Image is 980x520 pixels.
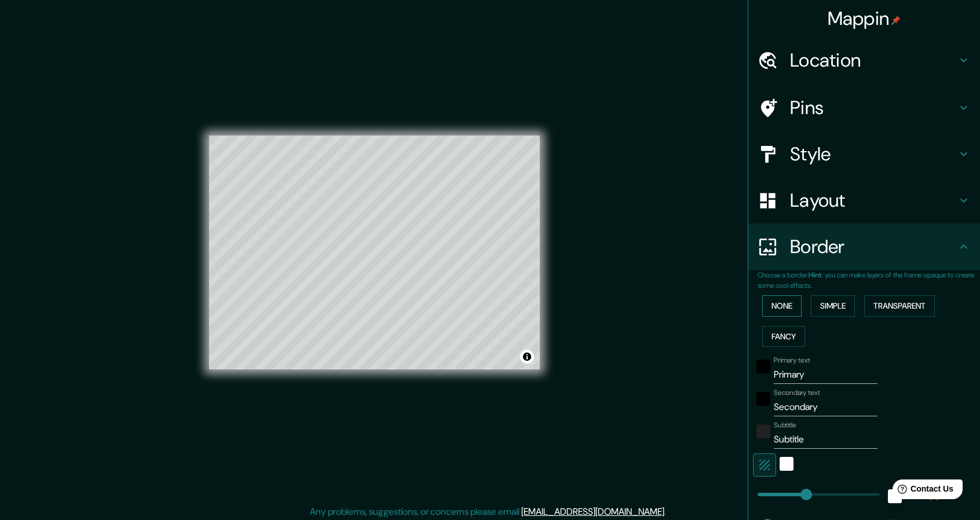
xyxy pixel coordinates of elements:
div: Location [748,37,980,83]
h4: Layout [790,189,957,212]
button: Fancy [762,326,805,347]
h4: Location [790,49,957,72]
button: Toggle attribution [520,350,534,364]
label: Primary text [774,356,810,365]
button: black [756,360,770,373]
button: color-222222 [756,424,770,438]
button: None [762,295,802,317]
p: Choose a border. : you can make layers of the frame opaque to create some cool effects. [758,270,980,291]
div: . [668,505,670,519]
div: Layout [748,177,980,224]
p: Any problems, suggestions, or concerns please email . [310,505,666,519]
h4: Style [790,142,957,166]
h4: Border [790,235,957,258]
img: pin-icon.png [891,16,901,25]
a: [EMAIL_ADDRESS][DOMAIN_NAME] [521,506,664,518]
b: Hint [809,270,822,280]
h4: Pins [790,96,957,119]
div: . [666,505,668,519]
iframe: Help widget launcher [877,475,967,507]
button: white [780,457,793,471]
button: Transparent [864,295,935,317]
div: Pins [748,85,980,131]
button: Simple [811,295,855,317]
button: black [756,392,770,406]
label: Secondary text [774,388,820,398]
div: Border [748,224,980,270]
div: Style [748,131,980,177]
label: Subtitle [774,420,796,430]
h4: Mappin [828,7,901,30]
